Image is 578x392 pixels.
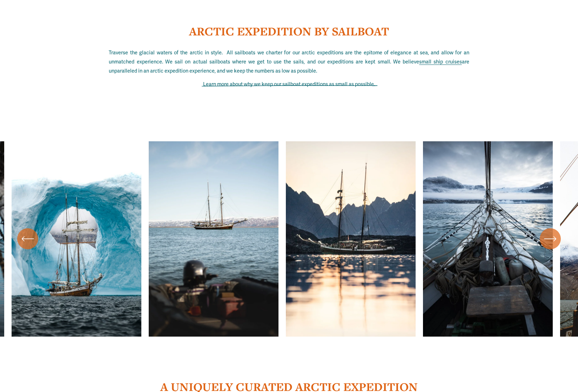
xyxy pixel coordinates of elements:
[189,23,389,39] strong: ARCTIC EXPEDITION BY SAILBOAT
[17,228,38,249] button: Previous
[419,59,462,65] a: small ship cruises
[109,48,469,76] p: Traverse the glacial waters of the arctic in style. All sailboats we charter for our arctic exped...
[540,228,561,249] button: Next
[203,81,375,87] a: Learn more about why we keep our sailboat expeditions as small as possible.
